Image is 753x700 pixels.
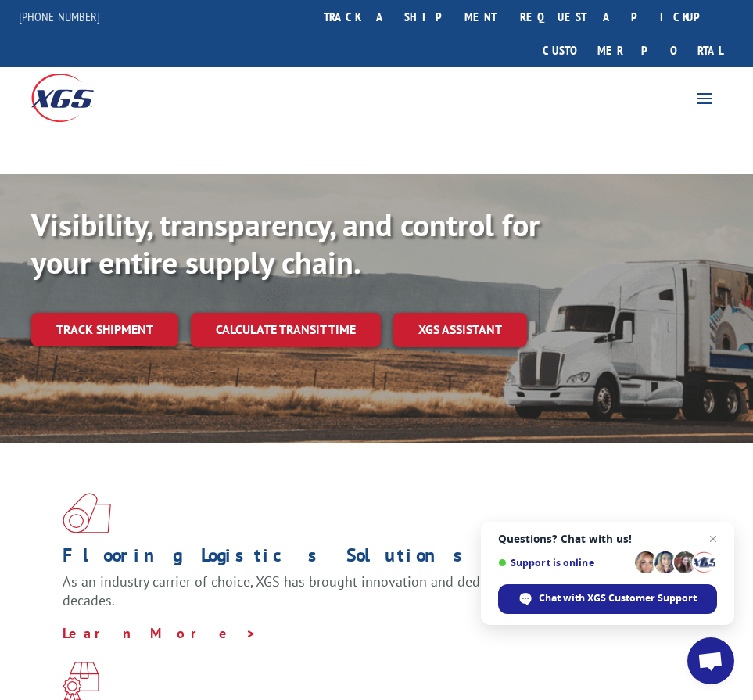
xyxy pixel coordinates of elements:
[531,34,734,67] a: Customer Portal
[63,493,111,533] img: xgs-icon-total-supply-chain-intelligence-red
[63,546,679,573] h1: Flooring Logistics Solutions
[393,313,527,346] a: XGS ASSISTANT
[191,313,381,346] a: Calculate transit time
[63,573,666,609] span: As an industry carrier of choice, XGS has brought innovation and dedication to flooring logistics...
[31,204,540,282] b: Visibility, transparency, and control for your entire supply chain.
[63,624,257,642] a: Learn More >
[498,533,717,545] span: Questions? Chat with us!
[704,529,723,548] span: Close chat
[539,591,697,605] span: Chat with XGS Customer Support
[31,313,178,346] a: Track shipment
[498,557,629,569] span: Support is online
[687,637,734,684] div: Open chat
[498,584,717,614] div: Chat with XGS Customer Support
[19,9,100,24] a: [PHONE_NUMBER]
